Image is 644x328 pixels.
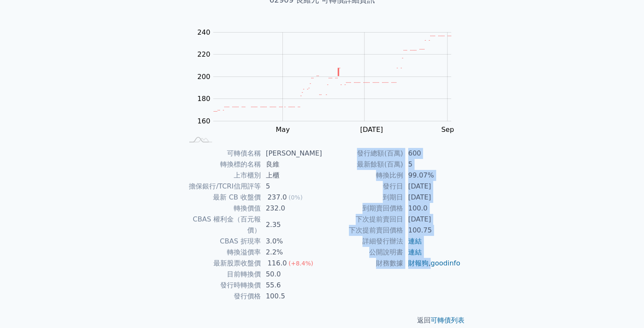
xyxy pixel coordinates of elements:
td: [PERSON_NAME] [261,148,322,159]
a: goodinfo [431,259,460,267]
td: 發行總額(百萬) [322,148,403,159]
td: 到期賣回價格 [322,203,403,214]
td: 轉換比例 [322,170,403,181]
td: 2.35 [261,214,322,236]
a: 連結 [408,237,422,245]
tspan: May [276,126,290,134]
td: 600 [403,148,461,159]
iframe: Chat Widget [602,287,644,328]
td: 100.75 [403,225,461,236]
tspan: 220 [197,50,210,58]
p: 返回 [173,315,471,325]
td: 可轉債名稱 [183,148,261,159]
td: 目前轉換價 [183,269,261,280]
span: (+8.4%) [288,260,313,267]
a: 連結 [408,248,422,256]
td: 發行價格 [183,291,261,302]
tspan: 240 [197,28,210,36]
div: 116.0 [266,258,289,269]
div: 聊天小工具 [602,287,644,328]
td: [DATE] [403,214,461,225]
td: 5 [403,159,461,170]
td: 最新餘額(百萬) [322,159,403,170]
tspan: Sep [441,126,454,134]
td: 轉換標的名稱 [183,159,261,170]
td: 轉換溢價率 [183,247,261,258]
td: 99.07% [403,170,461,181]
g: Chart [193,28,464,151]
td: 232.0 [261,203,322,214]
td: 最新 CB 收盤價 [183,192,261,203]
tspan: 160 [197,117,210,125]
td: 100.0 [403,203,461,214]
td: 到期日 [322,192,403,203]
td: 公開說明書 [322,247,403,258]
td: 上櫃 [261,170,322,181]
td: 發行日 [322,181,403,192]
div: 237.0 [266,192,289,203]
td: 財務數據 [322,258,403,269]
a: 可轉債列表 [431,316,464,324]
td: 詳細發行辦法 [322,236,403,247]
tspan: 180 [197,95,210,103]
td: CBAS 權利金（百元報價） [183,214,261,236]
td: 最新股票收盤價 [183,258,261,269]
td: 下次提前賣回價格 [322,225,403,236]
td: 55.6 [261,280,322,291]
td: 轉換價值 [183,203,261,214]
td: 下次提前賣回日 [322,214,403,225]
g: Series [213,36,451,112]
td: [DATE] [403,181,461,192]
td: 3.0% [261,236,322,247]
td: [DATE] [403,192,461,203]
td: 50.0 [261,269,322,280]
tspan: 200 [197,73,210,81]
td: 5 [261,181,322,192]
td: 100.5 [261,291,322,302]
td: 2.2% [261,247,322,258]
tspan: [DATE] [360,126,383,134]
span: (0%) [288,194,302,201]
a: 財報狗 [408,259,428,267]
td: , [403,258,461,269]
td: 發行時轉換價 [183,280,261,291]
td: 良維 [261,159,322,170]
td: 上市櫃別 [183,170,261,181]
td: CBAS 折現率 [183,236,261,247]
td: 擔保銀行/TCRI信用評等 [183,181,261,192]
